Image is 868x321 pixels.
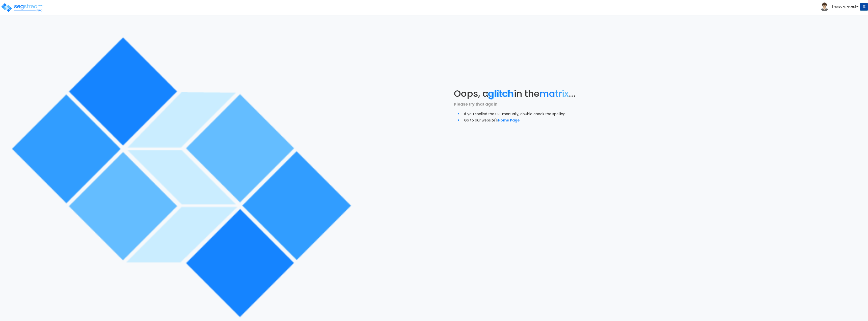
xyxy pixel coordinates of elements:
span: glitch [489,87,514,100]
p: Please try that again [454,101,631,108]
li: Go to our website's [464,117,631,123]
img: avatar.png [820,3,829,11]
span: ma [539,87,555,100]
span: tr [555,87,562,100]
img: logo_pro_r.png [1,3,44,13]
a: Home Page [498,118,520,123]
span: ix [562,87,569,100]
li: If you spelled the URL manually, double check the spelling [464,110,631,117]
b: [PERSON_NAME] [832,5,856,9]
span: Oops, a in the ... [454,87,576,100]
